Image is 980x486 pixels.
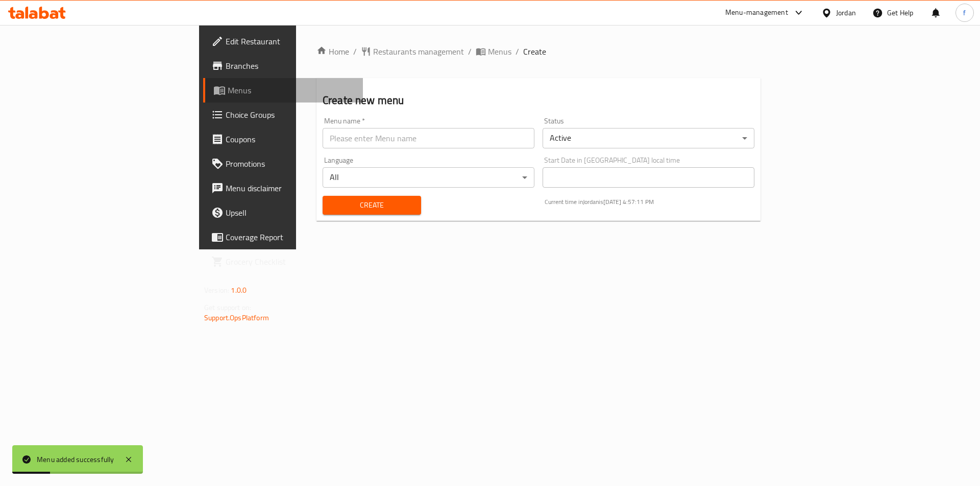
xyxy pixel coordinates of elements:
a: Menu disclaimer [203,176,363,200]
li: / [516,45,519,58]
a: Upsell [203,200,363,225]
a: Support.OpsPlatform [204,311,269,324]
span: Upsell [226,207,355,219]
span: Choice Groups [226,109,355,121]
span: Create [523,45,546,58]
a: Menus [203,78,363,103]
span: Branches [226,60,355,72]
p: Current time in Jordan is [DATE] 4:57:11 PM [545,197,754,207]
div: All [323,167,534,188]
span: Create [331,199,413,212]
span: Get support on: [204,301,251,314]
a: Choice Groups [203,103,363,127]
span: 1.0.0 [231,284,247,297]
div: Menu added successfully [37,454,114,465]
span: Menus [228,84,355,96]
span: Coverage Report [226,231,355,243]
input: Please enter Menu name [323,128,534,148]
a: Promotions [203,151,363,176]
div: Menu-management [725,7,788,19]
span: Restaurants management [373,45,464,58]
div: Jordan [836,7,856,18]
span: Edit Restaurant [226,35,355,47]
span: Menu disclaimer [226,182,355,194]
span: Menus [488,45,511,58]
span: f [963,7,966,18]
li: / [468,45,472,58]
span: Promotions [226,158,355,170]
a: Menus [476,45,511,58]
a: Grocery Checklist [203,249,363,274]
a: Coverage Report [203,225,363,249]
button: Create [323,196,421,215]
a: Restaurants management [361,45,464,58]
nav: breadcrumb [316,45,761,58]
a: Edit Restaurant [203,29,363,54]
span: Coupons [226,133,355,145]
a: Branches [203,54,363,78]
span: Version: [204,284,229,297]
a: Coupons [203,127,363,151]
h2: Create new menu [323,93,754,108]
div: Active [543,128,754,148]
span: Grocery Checklist [226,255,355,268]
